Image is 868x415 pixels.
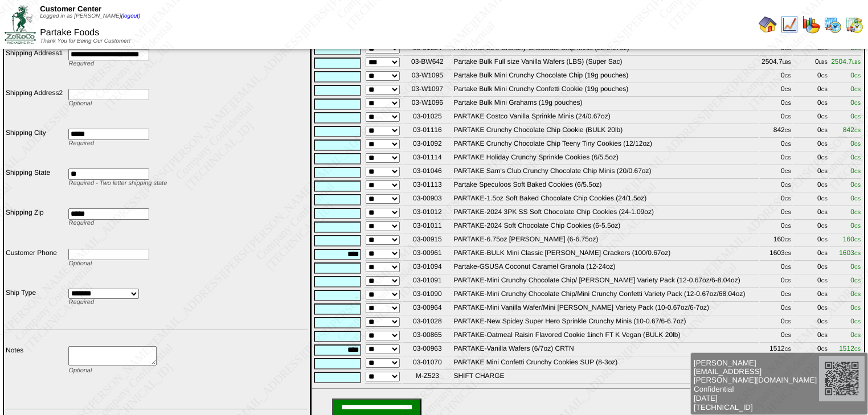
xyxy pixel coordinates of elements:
span: CS [854,251,861,256]
span: CS [854,87,861,92]
td: 03-01091 [403,276,452,288]
a: (logout) [121,13,140,19]
td: 0 [760,166,792,179]
span: 0 [850,317,861,325]
td: Shipping City [5,128,67,167]
td: PARTAKE Sam's Club Crunchy Chocolate Chip Minis (20/0.67oz) [453,166,758,179]
td: 03-01090 [403,289,452,302]
td: Shipping State [5,168,67,207]
span: CS [821,101,828,106]
span: 0 [850,98,861,106]
span: Logged in as [PERSON_NAME] [40,13,140,19]
span: CS [785,319,791,324]
td: 03-01116 [403,125,452,138]
td: PARTAKE-1.5oz Soft Baked Chocolate Chip Cookies (24/1.5oz) [453,194,758,206]
td: 0 [793,262,828,274]
td: 160 [760,235,792,247]
span: CS [854,155,861,161]
td: 0 [760,180,792,192]
span: 0 [850,112,861,120]
td: 03-01046 [403,166,452,179]
span: CS [854,183,861,188]
span: 160 [843,235,861,243]
img: ZoRoCo_Logo(Green%26Foil)%20jpg.webp [5,5,36,43]
span: Confidential [694,385,819,393]
td: 2504.7 [760,57,792,69]
td: PARTAKE Mini Confetti Crunchy Cookies SUP (8‐3oz) [453,358,758,370]
td: 0 [760,194,792,206]
img: calendarprod.gif [824,15,842,34]
img: graph.gif [802,15,820,34]
td: 0 [793,317,828,329]
img: home.gif [759,15,777,34]
td: PARTAKE Holiday Crunchy Sprinkle Cookies (6/5.5oz) [453,153,758,165]
span: Required [68,299,94,306]
td: 0 [760,262,792,274]
span: [PERSON_NAME][EMAIL_ADDRESS][PERSON_NAME][DOMAIN_NAME] [694,359,819,384]
td: Partake-GSUSA Coconut Caramel Granola (12-24oz) [453,262,758,274]
td: Partake Bulk Full size Vanilla Wafers (LBS) (Super Sac) [453,57,758,69]
span: CS [785,306,791,311]
span: 0 [850,180,861,188]
span: Required [68,140,94,147]
td: 03-01094 [403,262,452,274]
span: 842 [843,126,861,134]
td: 0 [793,330,828,343]
td: Notes [5,346,67,404]
span: CS [821,196,828,202]
td: 03-01070 [403,358,452,370]
td: 0 [793,84,828,97]
td: Shipping Zip [5,208,67,246]
span: CS [821,128,828,133]
span: Required - Two letter shipping state [68,180,167,187]
td: Shipping Address1 [5,48,67,87]
td: PARTAKE-Mini Crunchy Chocolate Chip/Mini Crunchy Confetti Variety Pack (12-0.67oz/68.04oz) [453,289,758,302]
span: CS [854,224,861,229]
span: 0 [850,139,861,147]
td: 0 [760,221,792,233]
span: CS [785,183,791,188]
span: 1603 [839,249,861,257]
td: 0 [793,112,828,124]
td: 0 [793,235,828,247]
span: 0 [850,276,861,284]
td: 03-01025 [403,112,452,124]
td: 0 [793,289,828,302]
td: 0 [793,153,828,165]
span: CS [854,142,861,147]
td: PARTAKE-BULK Mini Classic [PERSON_NAME] Crackers (100/0.67oz) [453,248,758,261]
span: CS [821,306,828,311]
td: 0 [793,207,828,220]
span: CS [854,169,861,174]
td: 0 [760,317,792,329]
td: Ship Type [5,288,67,325]
td: Shipping Address2 [5,88,67,127]
td: 0 [793,180,828,192]
span: Optional [68,100,92,107]
span: CS [821,237,828,243]
span: CS [821,169,828,174]
td: PARTAKE Crunchy Chocolate Chip Teeny Tiny Cookies (12/12oz) [453,139,758,151]
td: PARTAKE-2024 3PK SS Soft Chocolate Chip Cookies (24-1.09oz) [453,207,758,220]
td: 03-01114 [403,153,452,165]
td: PARTAKE-Vanilla Wafers (6/7oz) CRTN [453,344,758,356]
td: 03-BW642 [403,57,452,69]
span: CS [854,333,861,338]
span: CS [785,142,791,147]
td: 0 [793,276,828,288]
td: 0 [793,125,828,138]
td: 0 [760,153,792,165]
td: 0 [760,330,792,343]
span: CS [821,73,828,79]
td: 03-00964 [403,303,452,315]
span: CS [854,265,861,270]
span: CS [821,224,828,229]
span: CS [785,210,791,215]
span: CS [821,142,828,147]
span: LBS [819,60,828,65]
span: Required [68,60,94,67]
span: CS [785,251,791,256]
td: 0 [793,248,828,261]
td: 0 [793,71,828,83]
span: CS [854,196,861,202]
